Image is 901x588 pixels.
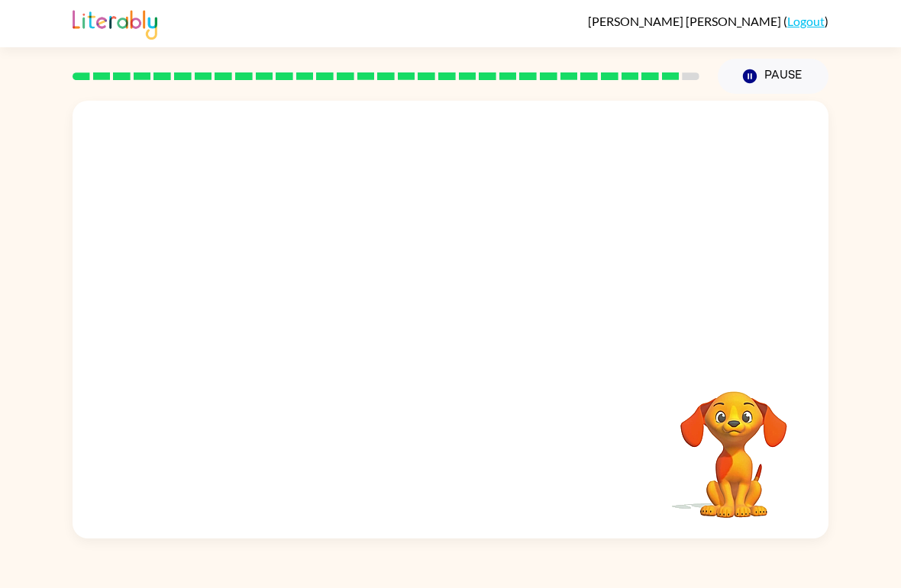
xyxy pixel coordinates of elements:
button: Pause [718,59,828,94]
video: Your browser must support playing .mp4 files to use Literably. Please try using another browser. [657,368,810,520]
span: [PERSON_NAME] [PERSON_NAME] [588,14,783,28]
a: Logout [787,14,825,28]
div: ( ) [588,14,828,28]
img: Literably [73,6,157,40]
